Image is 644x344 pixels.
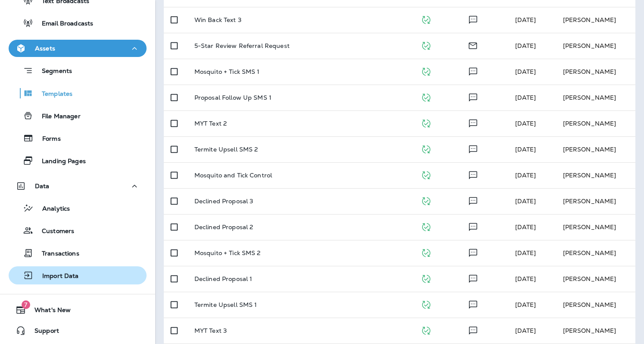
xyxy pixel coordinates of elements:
button: Assets [9,40,147,57]
p: Forms [34,135,61,143]
span: Brad Knight [515,16,536,24]
td: [PERSON_NAME] [556,59,635,85]
p: Mosquito and Tick Control [194,172,272,179]
span: Text [468,15,478,23]
p: MYT Text 3 [194,327,227,334]
p: Email Broadcasts [33,20,93,28]
span: Published [421,222,431,230]
span: Frank Carreno [515,42,536,50]
span: Published [421,170,431,178]
span: Jason Munk [515,249,536,257]
p: Proposal Follow Up SMS 1 [194,94,272,101]
p: Analytics [34,205,70,213]
button: Data [9,177,147,195]
td: [PERSON_NAME] [556,318,635,344]
button: File Manager [9,107,147,125]
button: Landing Pages [9,151,147,170]
span: Email [468,41,478,49]
span: Text [468,145,478,152]
button: Support [9,322,147,339]
span: Published [421,274,431,282]
span: Published [421,41,431,49]
p: Templates [33,90,72,98]
span: Brad Knight [515,68,536,76]
span: Published [421,15,431,23]
td: [PERSON_NAME] [556,110,635,136]
p: Customers [33,227,74,236]
p: File Manager [33,113,81,121]
p: Declined Proposal 1 [194,275,253,282]
td: [PERSON_NAME] [556,162,635,188]
button: Forms [9,129,147,147]
span: Published [421,145,431,152]
p: Data [35,183,50,189]
p: Declined Proposal 3 [194,198,253,205]
td: [PERSON_NAME] [556,188,635,214]
p: Assets [35,45,55,52]
span: Published [421,196,431,204]
span: Text [468,274,478,282]
span: Published [421,300,431,308]
button: Segments [9,61,147,80]
p: 5-Star Review Referral Request [194,42,290,49]
span: What's New [26,306,71,317]
p: Mosquito + Tick SMS 1 [194,68,260,75]
button: Transactions [9,244,147,262]
p: Landing Pages [33,158,86,166]
span: 7 [22,300,30,309]
p: Declined Proposal 2 [194,224,253,230]
span: Text [468,300,478,308]
span: Support [26,327,59,338]
td: [PERSON_NAME] [556,136,635,162]
button: Email Broadcasts [9,14,147,32]
p: Termite Upsell SMS 2 [194,146,258,153]
span: Jason Munk [515,301,536,309]
td: [PERSON_NAME] [556,292,635,318]
span: Published [421,93,431,101]
td: [PERSON_NAME] [556,240,635,266]
td: [PERSON_NAME] [556,85,635,110]
p: Win Back Text 3 [194,16,241,23]
td: [PERSON_NAME] [556,33,635,59]
p: Import Data [34,272,79,281]
span: Brad Knight [515,145,536,153]
p: Transactions [33,250,79,258]
p: Mosquito + Tick SMS 2 [194,249,261,256]
span: Published [421,248,431,256]
span: Published [421,67,431,75]
span: Brad Knight [515,327,536,335]
span: Text [468,170,478,178]
p: Segments [33,67,72,76]
td: [PERSON_NAME] [556,214,635,240]
span: Brad Knight [515,197,536,205]
td: [PERSON_NAME] [556,266,635,292]
span: Text [468,196,478,204]
p: Termite Upsell SMS 1 [194,301,257,308]
span: Brad Knight [515,223,536,231]
button: Import Data [9,266,147,284]
span: Text [468,222,478,230]
span: Text [468,67,478,75]
button: Customers [9,221,147,240]
span: Text [468,93,478,101]
span: Brad Knight [515,94,536,101]
p: MYT Text 2 [194,120,227,127]
span: Brad Knight [515,275,536,283]
button: Templates [9,84,147,102]
span: Text [468,119,478,126]
td: [PERSON_NAME] [556,7,635,33]
span: Text [468,326,478,334]
button: Analytics [9,199,147,217]
span: Brad Knight [515,171,536,179]
span: Published [421,326,431,334]
span: Text [468,248,478,256]
span: Published [421,119,431,126]
button: 7What's New [9,301,147,319]
span: Brad Knight [515,120,536,127]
